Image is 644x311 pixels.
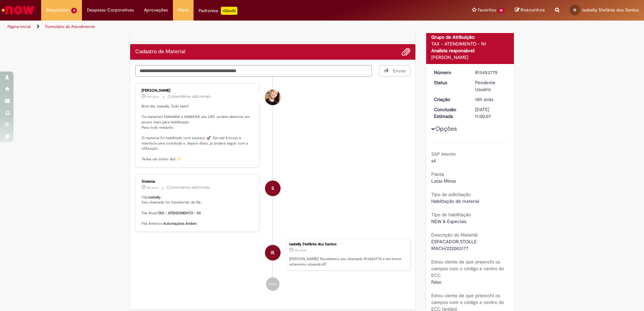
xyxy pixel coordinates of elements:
[135,65,372,76] textarea: Digite sua mensagem aqui...
[147,186,158,190] time: 27/08/2025 17:00:16
[5,21,424,33] ul: Trilhas de página
[168,94,211,99] small: Comentários adicionais
[147,95,159,99] span: 10m atrás
[135,49,185,55] h2: Cadastro de Material Histórico de tíquete
[265,245,281,260] div: Isabelly Stefânia dos Santos
[142,89,254,93] div: [PERSON_NAME]
[475,96,506,103] div: 27/08/2025 16:59:58
[431,171,444,177] b: Planta
[289,256,407,267] p: [PERSON_NAME]! Recebemos seu chamado R13453775 e em breve estaremos atuando.
[265,181,281,196] div: System
[294,248,306,252] time: 27/08/2025 16:59:58
[574,8,576,12] span: IS
[142,195,254,226] p: Olá, , Seu chamado foi transferido de fila. Fila Atual: Fila Anterior:
[289,242,407,246] div: Isabelly Stefânia dos Santos
[87,7,134,13] span: Despesas Corporativas
[429,79,470,86] dt: Status
[431,279,441,285] span: Falso
[167,185,210,190] small: Comentários adicionais
[431,178,456,184] span: Latas Minas
[478,7,496,13] span: Favoritos
[431,40,509,47] div: TAX - ATENDIMENTO - N1
[144,7,168,13] span: Aprovações
[431,151,456,157] b: SAP Interim
[431,158,436,164] span: s4
[429,106,470,120] dt: Conclusão Estimada
[475,96,493,102] time: 27/08/2025 16:59:58
[199,7,237,15] div: Padroniza
[71,8,77,13] span: 4
[402,48,410,56] button: Adicionar anexos
[431,232,477,238] b: Descrição do Material
[163,221,197,226] b: Automações Ambev
[431,47,509,54] div: Analista responsável:
[429,96,470,103] dt: Criação
[1,3,35,17] img: ServiceNow
[271,180,274,196] span: S
[431,191,471,197] b: Tipo de solicitação
[515,7,545,13] a: Rascunhos
[431,54,509,61] div: [PERSON_NAME]
[46,7,70,13] span: Requisições
[431,212,471,218] b: Tipo de habilitação
[148,195,160,200] b: Isabelly
[582,7,639,13] span: Isabelly Stefânia dos Santos
[221,7,237,15] p: +GenAi
[7,24,31,29] a: Página inicial
[135,76,410,298] ul: Histórico de tíquete
[431,218,466,224] span: NEW & Especiais
[475,69,506,76] div: R13453775
[142,180,254,184] div: Sistema
[475,79,506,93] div: Pendente Usuário
[431,259,504,278] b: Estou ciente de que preenchi os campos com o código e centro do ECC
[431,34,509,40] div: Grupo de Atribuição:
[178,7,188,13] span: More
[431,198,479,204] span: Habilitação de material
[429,69,470,76] dt: Número
[142,104,254,162] p: Bom dia, Isabelly. Tudo bem? Os materiais 50454806 e 50484765 são LAS podem demorar um pouco mais...
[147,95,159,99] time: 28/08/2025 10:27:32
[271,245,274,261] span: IS
[498,8,505,13] span: 10
[475,96,493,102] span: 18h atrás
[294,248,306,252] span: 18h atrás
[147,186,158,190] span: 18h atrás
[135,239,410,271] li: Isabelly Stefânia dos Santos
[475,106,506,120] div: [DATE] 11:00:07
[431,239,478,251] span: ESPACADOR;STOLLE MACH/222003177
[45,24,95,29] a: Formulário de Atendimento
[521,7,545,13] span: Rascunhos
[158,211,201,216] b: TAX - ATENDIMENTO - N1
[265,90,281,105] div: Sabrina De Vasconcelos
